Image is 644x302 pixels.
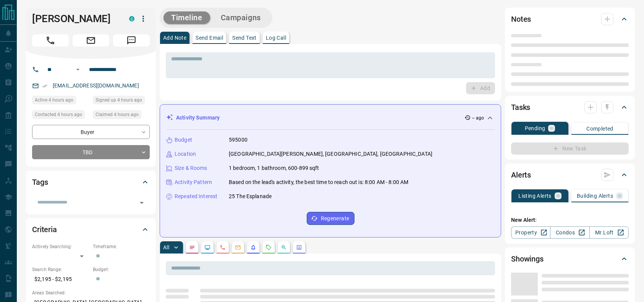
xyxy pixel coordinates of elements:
svg: Requests [265,244,272,250]
h2: Notes [511,13,531,25]
svg: Notes [189,244,195,250]
button: Regenerate [307,212,354,225]
p: Send Text [232,35,257,40]
a: Mr.Loft [589,226,629,239]
a: Property [511,226,550,239]
p: Budget: [93,266,150,273]
svg: Opportunities [281,244,287,250]
p: Search Range: [32,266,89,273]
p: 25 The Esplanade [229,192,272,200]
div: Alerts [511,166,629,184]
p: Add Note [163,35,186,40]
p: Repeated Interest [175,192,217,200]
div: Tags [32,173,150,191]
div: Notes [511,10,629,28]
div: Mon Aug 18 2025 [32,96,89,107]
h2: Criteria [32,223,57,236]
div: Mon Aug 18 2025 [93,110,150,121]
p: Log Call [266,35,286,40]
span: Claimed 4 hours ago [95,111,139,118]
h1: [PERSON_NAME] [32,13,118,25]
div: Showings [511,250,629,268]
button: Campaigns [213,11,269,24]
p: Based on the lead's activity, the best time to reach out is: 8:00 AM - 8:00 AM [229,178,408,186]
button: Open [136,197,147,208]
span: Call [32,34,69,47]
p: Send Email [196,35,223,40]
p: $2,195 - $2,195 [32,273,89,286]
p: Areas Searched: [32,289,150,296]
svg: Lead Browsing Activity [204,244,210,250]
p: -- ago [472,115,484,121]
p: Activity Pattern [175,178,212,186]
p: Actively Searching: [32,243,89,250]
p: Location [175,150,196,158]
svg: Agent Actions [296,244,302,250]
svg: Listing Alerts [250,244,256,250]
span: Email [73,34,109,47]
p: [GEOGRAPHIC_DATA][PERSON_NAME], [GEOGRAPHIC_DATA], [GEOGRAPHIC_DATA] [229,150,432,158]
h2: Alerts [511,169,531,181]
p: 1 bedroom, 1 bathroom, 600-899 sqft [229,164,319,172]
p: 595000 [229,136,248,144]
p: Timeframe: [93,243,150,250]
span: Active 4 hours ago [35,96,73,104]
div: TBD [32,145,150,159]
a: Condos [550,226,589,239]
svg: Calls [220,244,226,250]
p: Size & Rooms [175,164,207,172]
div: Mon Aug 18 2025 [93,96,150,107]
div: Buyer [32,125,150,139]
p: All [163,245,169,250]
p: Completed [586,126,613,131]
span: Message [113,34,150,47]
span: Signed up 4 hours ago [95,96,142,104]
div: Tasks [511,98,629,116]
p: Pending [525,126,545,131]
div: Activity Summary-- ago [166,111,495,125]
h2: Tags [32,176,48,188]
svg: Email Verified [42,83,47,89]
h2: Tasks [511,101,530,113]
svg: Emails [235,244,241,250]
a: [EMAIL_ADDRESS][DOMAIN_NAME] [53,82,139,89]
p: Activity Summary [176,114,220,122]
p: Budget [175,136,192,144]
h2: Showings [511,253,544,265]
div: Mon Aug 18 2025 [32,110,89,121]
span: Contacted 4 hours ago [35,111,82,118]
button: Open [73,65,83,74]
button: Timeline [163,11,210,24]
p: Building Alerts [577,193,613,199]
p: Listing Alerts [518,193,552,199]
div: condos.ca [129,16,134,21]
p: New Alert: [511,216,629,224]
div: Criteria [32,220,150,239]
